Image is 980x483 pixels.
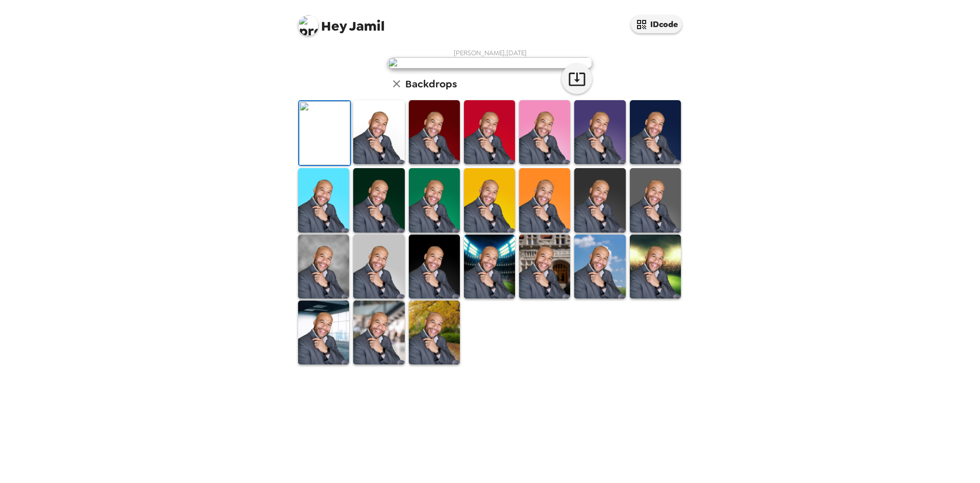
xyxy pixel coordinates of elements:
h6: Backdrops [405,76,457,92]
span: Hey [321,17,347,35]
span: [PERSON_NAME] , [DATE] [454,49,527,57]
img: user [388,57,592,68]
img: profile pic [298,15,318,36]
span: Jamil [298,10,385,33]
button: IDcode [631,15,682,33]
img: Original [299,101,350,165]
